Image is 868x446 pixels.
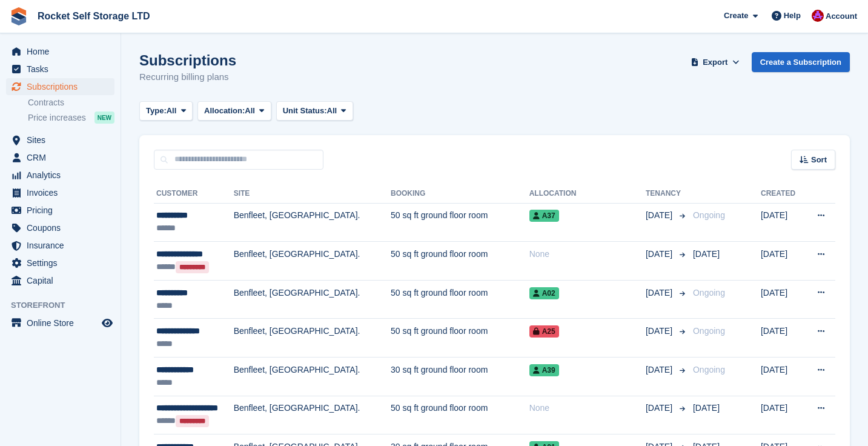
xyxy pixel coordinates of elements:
span: A25 [529,325,559,338]
th: Site [234,184,391,204]
span: Coupons [27,219,99,236]
button: Export [689,52,742,72]
span: Export [703,56,727,68]
span: [DATE] [646,402,675,414]
span: All [327,105,337,117]
span: Allocation: [204,105,245,117]
td: [DATE] [761,280,804,319]
a: Preview store [100,316,114,330]
td: 50 sq ft ground floor room [391,242,529,281]
button: Allocation: All [197,101,271,121]
td: Benfleet, [GEOGRAPHIC_DATA]. [234,396,391,434]
span: A37 [529,210,559,222]
span: [DATE] [646,364,675,376]
span: Sort [811,154,827,166]
a: Rocket Self Storage LTD [33,6,155,26]
div: None [529,402,646,414]
td: Benfleet, [GEOGRAPHIC_DATA]. [234,242,391,281]
td: Benfleet, [GEOGRAPHIC_DATA]. [234,280,391,319]
a: menu [6,131,114,148]
div: None [529,248,646,261]
img: stora-icon-8386f47178a22dfd0bd8f6a31ec36ba5ce8667c1dd55bd0f319d3a0aa187defe.svg [10,7,28,25]
span: [DATE] [693,249,720,259]
th: Booking [391,184,529,204]
td: Benfleet, [GEOGRAPHIC_DATA]. [234,319,391,358]
span: Settings [27,255,99,271]
td: [DATE] [761,358,804,396]
span: Insurance [27,237,99,254]
th: Created [761,184,804,204]
span: Capital [27,272,99,289]
span: [DATE] [646,209,675,222]
th: Customer [154,184,234,204]
a: menu [6,255,114,271]
th: Tenancy [646,184,688,204]
span: Sites [27,131,99,148]
td: Benfleet, [GEOGRAPHIC_DATA]. [234,203,391,242]
span: Ongoing [693,365,725,374]
span: Ongoing [693,210,725,220]
a: Create a Subscription [752,52,850,72]
td: 50 sq ft ground floor room [391,396,529,434]
span: Online Store [27,315,99,331]
span: Storefront [11,299,121,311]
span: Account [826,10,857,22]
th: Allocation [529,184,646,204]
td: [DATE] [761,319,804,358]
button: Type: All [139,101,193,121]
span: Home [27,43,99,60]
span: Invoices [27,184,99,201]
a: menu [6,184,114,201]
p: Recurring billing plans [139,70,236,84]
span: Pricing [27,202,99,219]
a: menu [6,43,114,60]
a: menu [6,149,114,166]
span: [DATE] [646,325,675,338]
td: Benfleet, [GEOGRAPHIC_DATA]. [234,358,391,396]
td: [DATE] [761,203,804,242]
a: menu [6,61,114,78]
a: menu [6,219,114,236]
a: menu [6,237,114,254]
a: menu [6,78,114,95]
span: Price increases [28,112,86,124]
span: CRM [27,149,99,166]
a: menu [6,167,114,184]
td: 50 sq ft ground floor room [391,280,529,319]
a: menu [6,272,114,289]
div: NEW [94,111,114,124]
span: [DATE] [646,248,675,261]
a: Price increases NEW [28,111,114,124]
a: menu [6,315,114,331]
h1: Subscriptions [139,52,236,68]
span: Ongoing [693,288,725,298]
span: Type: [146,105,167,117]
a: Contracts [28,97,114,108]
a: menu [6,202,114,219]
td: [DATE] [761,396,804,434]
span: Tasks [27,61,99,78]
span: Unit Status: [283,105,327,117]
button: Unit Status: All [276,101,353,121]
span: A39 [529,364,559,376]
td: 50 sq ft ground floor room [391,203,529,242]
span: Subscriptions [27,78,99,95]
span: A02 [529,287,559,299]
span: [DATE] [646,287,675,299]
td: [DATE] [761,242,804,281]
span: Create [724,10,748,22]
span: All [245,105,255,117]
img: Lee Tresadern [812,10,824,22]
span: Help [784,10,801,22]
td: 50 sq ft ground floor room [391,319,529,358]
span: [DATE] [693,403,720,413]
span: All [167,105,177,117]
span: Analytics [27,167,99,184]
span: Ongoing [693,326,725,336]
td: 30 sq ft ground floor room [391,358,529,396]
